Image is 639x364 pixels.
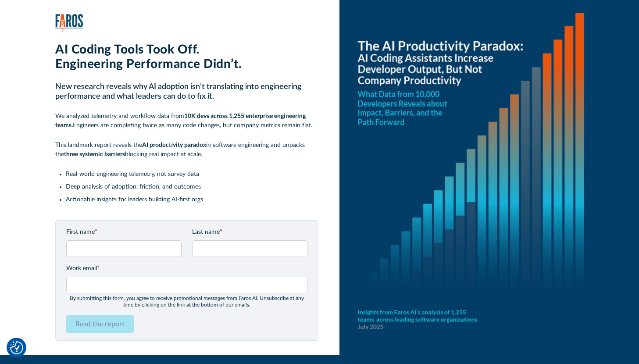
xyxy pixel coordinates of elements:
label: Last name [192,228,307,237]
h1: Engineering Performance Didn’t. [55,57,318,72]
p: We analyzed telemetry and workflow data from Engineers are completing twice as many code changes,... [55,112,318,130]
img: Revisit consent button [10,341,23,354]
button: Cookie Settings [10,341,23,354]
li: Real-world engineering telemetry, not survey data [66,170,318,179]
li: Deep analysis of adoption, friction, and outcomes [66,182,318,192]
img: Faros Logo [55,14,83,32]
input: Read the report [66,315,134,333]
h1: AI Coding Tools Took Off. [55,43,318,57]
strong: three systemic barriers [64,151,125,157]
p: This landmark report reveals the in software engineering and unpacks the blocking real impact at ... [55,141,318,159]
h2: New research reveals why AI adoption isn’t translating into engineering performance and what lead... [55,82,318,101]
form: Email Form [66,228,307,333]
li: Actionable insights for leaders building AI-first orgs [66,195,318,204]
label: Work email [66,264,307,273]
div: By submitting this form, you agree to receive promotional messages from Faros Al. Unsubscribe at ... [66,295,307,308]
strong: AI productivity paradox [142,142,206,148]
label: First name [66,228,182,237]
